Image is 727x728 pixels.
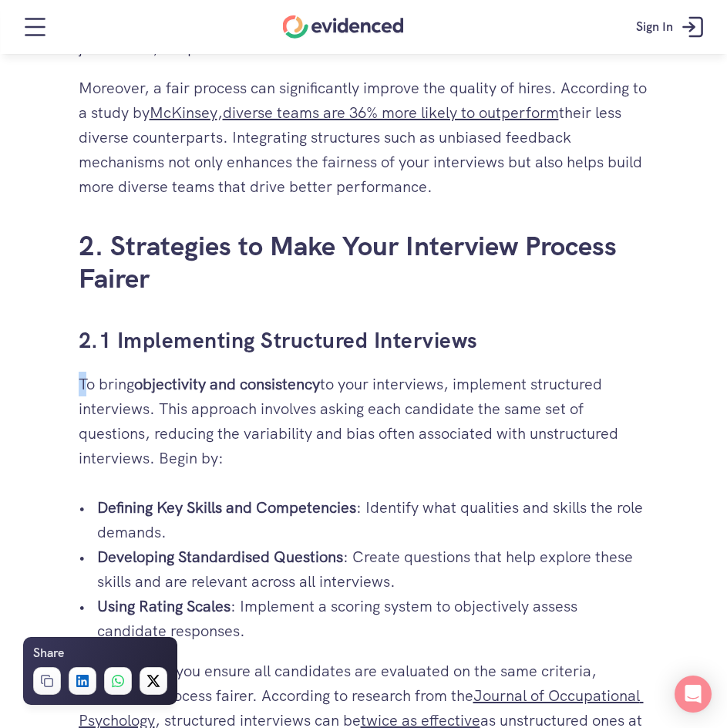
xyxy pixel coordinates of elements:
a: 2.1 Implementing Structured Interviews [79,326,478,354]
a: Home [283,15,404,39]
strong: Using Rating Scales [97,596,231,616]
p: : Implement a scoring system to objectively assess candidate responses. [97,594,649,643]
h6: Share [33,643,64,663]
strong: Developing Standardised Questions [97,547,343,567]
a: Sign In [624,4,719,50]
p: : Create questions that help explore these skills and are relevant across all interviews. [97,544,649,594]
p: Sign In [636,17,673,37]
strong: Defining Key Skills and Competencies [97,497,356,517]
p: : Identify what qualities and skills the role demands. [97,495,649,544]
p: To bring to your interviews, implement structured interviews. This approach involves asking each ... [79,372,649,470]
div: Open Intercom Messenger [675,676,712,713]
a: McKinsey [150,103,217,123]
a: 2. Strategies to Make Your Interview Process Fairer [79,228,624,296]
strong: objectivity and consistency [134,374,320,394]
p: Moreover, a fair process can significantly improve the quality of hires. According to a study by ... [79,76,649,199]
a: diverse teams are 36% more likely to outperform [223,103,559,123]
